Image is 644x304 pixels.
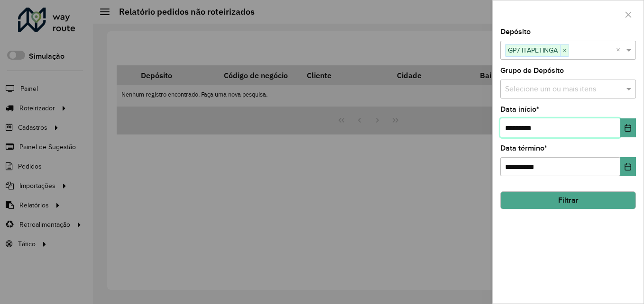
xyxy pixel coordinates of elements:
[620,157,636,176] button: Choose Date
[616,45,624,56] span: Clear all
[620,118,636,137] button: Choose Date
[500,191,636,209] button: Filtrar
[506,45,560,56] span: GP7 ITAPETINGA
[500,104,539,115] label: Data início
[500,65,564,76] label: Grupo de Depósito
[500,26,531,37] label: Depósito
[560,45,569,56] span: ×
[500,143,547,154] label: Data término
